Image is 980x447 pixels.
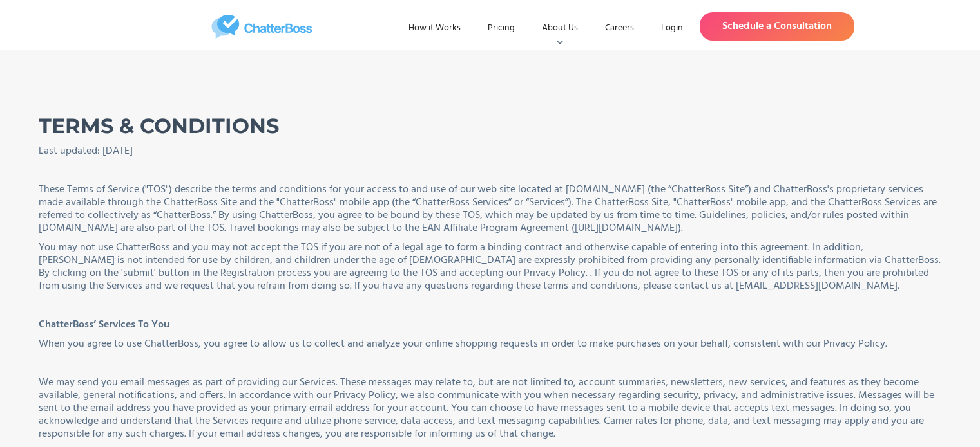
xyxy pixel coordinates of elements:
[39,357,941,370] p: ​
[477,17,525,40] a: Pricing
[39,145,941,158] p: Last updated: [DATE]
[542,22,578,35] div: About Us
[39,316,169,333] strong: ChatterBoss’ Services To You
[532,17,588,40] div: About Us
[39,299,941,312] p: ​
[595,17,644,40] a: Careers
[126,15,398,39] a: home
[39,241,941,293] p: You may not use ChatterBoss and you may not accept the TOS if you are not of a legal age to form ...
[39,183,941,235] p: These Terms of Service ("TOS") describe the terms and conditions for your access to and use of ou...
[39,164,941,177] p: ​
[700,12,854,41] a: Schedule a Consultation
[398,17,471,40] a: How it Works
[651,17,693,40] a: Login
[39,114,941,138] h2: TERMS & CONDITIONS
[39,338,941,351] p: ​When you agree to use ChatterBoss, you agree to allow us to collect and analyze your online shop...
[39,376,941,441] p: We may send you email messages as part of providing our Services. These messages may relate to, b...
